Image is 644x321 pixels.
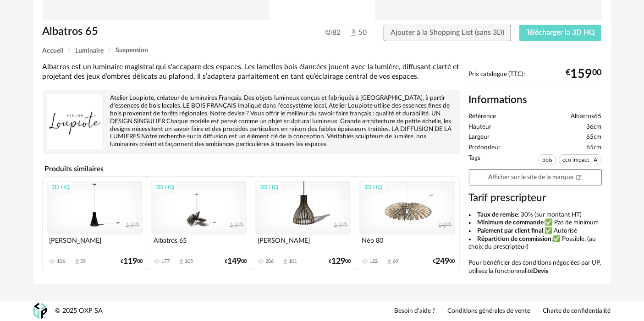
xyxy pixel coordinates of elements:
b: Répartition de commission [477,236,551,242]
a: 3D HQ Albatros 65 177 Download icon 105 €14900 [147,177,251,270]
button: Ajouter à la Shopping List (sans 3D) [384,25,511,41]
div: 105 [185,258,193,265]
li: : 30% (sur montant HT) [469,211,602,219]
span: Download icon [282,258,289,265]
div: [PERSON_NAME] [255,234,351,253]
span: Download icon [74,258,81,265]
div: € 00 [566,71,602,78]
span: 50 [349,28,367,38]
div: 3D HQ [48,181,74,193]
div: € 00 [329,258,351,265]
li: :✅ Possible, (au choix du prescripteur) [469,235,602,251]
h4: Produits similaires [43,162,460,176]
li: :✅ Autorisé [469,227,602,235]
span: Luminaire [76,48,104,54]
b: Taux de remise [477,212,518,218]
span: Ajouter à la Shopping List (sans 3D) [391,29,504,36]
a: 3D HQ [PERSON_NAME] 106 Download icon 55 €11900 [43,177,147,270]
div: 69 [393,258,398,265]
div: Albatros est un luminaire magistral qui s'accapare des espaces. Les lamelles bois élancées jouent... [43,62,460,82]
div: 122 [369,258,378,265]
div: Pour bénéficier des conditions négociées par UP, utilisez la fonctionnalité [469,211,602,275]
span: Référence [469,113,496,121]
div: 55 [81,258,86,265]
div: Atelier Loupiote, créateur de luminaires Français. Des objets lumineux conçus et fabriqués à [GEO... [47,94,455,148]
span: 249 [436,258,450,265]
span: 65cm [587,144,602,152]
b: Paiement par client final [477,228,543,234]
span: 149 [227,258,241,265]
div: 206 [265,258,274,265]
div: € 00 [121,258,143,265]
b: Minimum de commande [477,219,544,226]
span: Largeur [469,133,490,141]
span: Hauteur [469,123,492,131]
button: Télécharger la 3D HQ [519,25,602,41]
span: Download icon [178,258,185,265]
div: 177 [161,258,170,265]
div: 106 [57,258,66,265]
span: 36cm [587,123,602,131]
div: 3D HQ [152,181,178,193]
a: Afficher sur le site de la marqueOpen In New icon [469,169,602,185]
div: € 00 [433,258,455,265]
div: © 2025 OXP SA [55,307,103,316]
span: 82 [325,28,341,37]
span: 159 [571,71,593,78]
b: Devis [534,268,549,274]
div: 3D HQ [256,181,282,193]
li: :✅ Pas de minimum [469,219,602,227]
span: Profondeur [469,144,501,152]
div: Albatros 65 [151,234,247,253]
div: € 00 [225,258,247,265]
a: 3D HQ Néo 80 122 Download icon 69 €24900 [355,177,459,270]
div: Prix catalogue (TTC): [469,71,602,87]
span: Download icon [386,258,393,265]
div: Néo 80 [359,234,455,253]
img: OXP [33,303,47,319]
span: Suspension [116,47,149,54]
span: Accueil [43,48,64,54]
span: 65cm [587,133,602,141]
img: brand logo [47,94,102,149]
img: Téléchargements [349,28,358,38]
span: 119 [123,258,137,265]
span: bois [538,154,556,165]
span: eco impact - A [559,154,602,165]
span: Albatros65 [571,113,602,121]
span: Tags [469,154,481,168]
a: Charte de confidentialité [543,307,611,316]
div: 101 [289,258,297,265]
div: 3D HQ [360,181,386,193]
span: Télécharger la 3D HQ [526,29,595,36]
div: [PERSON_NAME] [47,234,143,253]
span: Open In New icon [576,174,582,180]
h3: Tarif prescripteur [469,191,602,205]
div: Breadcrumb [43,47,602,54]
a: 3D HQ [PERSON_NAME] 206 Download icon 101 €12900 [251,177,355,270]
h1: Albatros 65 [43,25,270,39]
h2: Informations [469,93,602,107]
a: Conditions générales de vente [448,307,531,316]
a: Besoin d'aide ? [395,307,435,316]
span: 129 [331,258,345,265]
